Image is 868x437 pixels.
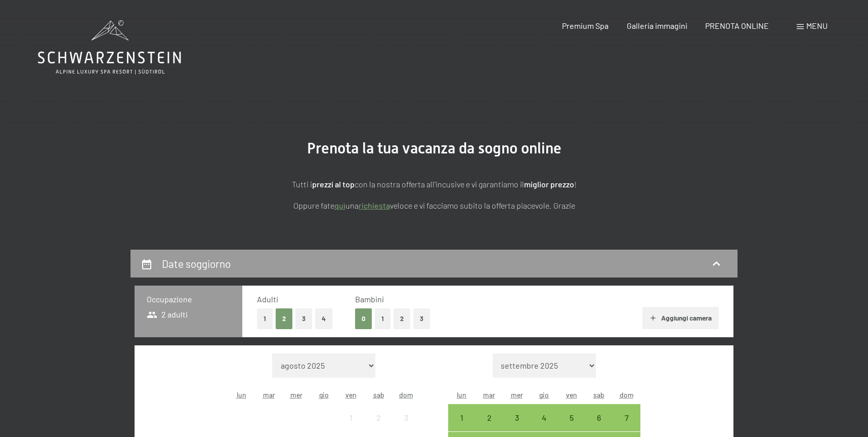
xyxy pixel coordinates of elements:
[307,139,561,157] span: Prenota la tua vacanza da sogno online
[503,404,530,431] div: arrivo/check-in possibile
[290,390,302,399] abbr: mercoledì
[642,307,719,329] button: Aggiungi camera
[399,390,413,399] abbr: domenica
[613,404,640,431] div: arrivo/check-in possibile
[263,390,275,399] abbr: martedì
[531,404,558,431] div: Thu Sep 04 2025
[620,390,634,399] abbr: domenica
[355,294,384,304] span: Bambini
[257,308,273,329] button: 1
[295,308,312,329] button: 3
[365,404,393,431] div: Sat Aug 02 2025
[511,390,523,399] abbr: mercoledì
[413,308,430,329] button: 3
[503,404,530,431] div: Wed Sep 03 2025
[359,201,390,210] a: richiesta
[593,390,604,399] abbr: sabato
[539,390,549,399] abbr: giovedì
[162,257,231,270] h2: Date soggiorno
[337,404,365,431] div: Fri Aug 01 2025
[558,404,585,431] div: Fri Sep 05 2025
[558,404,585,431] div: arrivo/check-in possibile
[531,404,558,431] div: arrivo/check-in possibile
[475,404,503,431] div: Tue Sep 02 2025
[806,21,828,30] span: Menu
[319,390,329,399] abbr: giovedì
[334,201,345,210] a: quì
[237,390,246,399] abbr: lunedì
[393,404,420,431] div: Sun Aug 03 2025
[394,308,410,329] button: 2
[566,390,577,399] abbr: venerdì
[613,404,640,431] div: Sun Sep 07 2025
[315,308,332,329] button: 4
[524,179,574,189] strong: miglior prezzo
[147,294,230,305] h3: Occupazione
[475,404,503,431] div: arrivo/check-in possibile
[627,21,687,30] a: Galleria immagini
[276,308,292,329] button: 2
[373,390,384,399] abbr: sabato
[365,404,393,431] div: arrivo/check-in non effettuabile
[448,404,475,431] div: arrivo/check-in possibile
[181,199,687,212] p: Oppure fate una veloce e vi facciamo subito la offerta piacevole. Grazie
[585,404,613,431] div: Sat Sep 06 2025
[705,21,769,30] a: PRENOTA ONLINE
[355,308,372,329] button: 0
[345,390,357,399] abbr: venerdì
[181,178,687,191] p: Tutti i con la nostra offerta all'incusive e vi garantiamo il !
[457,390,466,399] abbr: lunedì
[562,21,609,30] a: Premium Spa
[257,294,278,304] span: Adulti
[483,390,495,399] abbr: martedì
[393,404,420,431] div: arrivo/check-in non effettuabile
[312,179,355,189] strong: prezzi al top
[337,404,365,431] div: arrivo/check-in non effettuabile
[448,404,475,431] div: Mon Sep 01 2025
[375,308,390,329] button: 1
[585,404,613,431] div: arrivo/check-in possibile
[147,309,188,320] span: 2 adulti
